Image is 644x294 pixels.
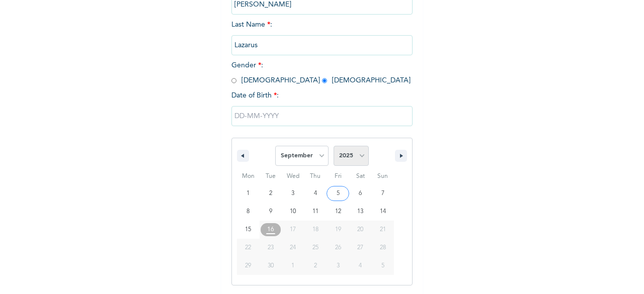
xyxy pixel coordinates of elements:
[327,221,349,239] button: 19
[282,239,304,257] button: 24
[260,203,282,221] button: 9
[335,221,341,239] span: 19
[304,168,327,184] span: Thu
[371,221,394,239] button: 21
[359,184,362,203] span: 6
[380,221,386,239] span: 21
[314,184,317,203] span: 4
[357,221,363,239] span: 20
[260,257,282,275] button: 30
[282,184,304,203] button: 3
[231,35,413,55] input: Enter your last name
[260,221,282,239] button: 16
[327,168,349,184] span: Fri
[312,221,318,239] span: 18
[282,203,304,221] button: 10
[327,239,349,257] button: 26
[335,239,341,257] span: 26
[357,203,363,221] span: 13
[349,184,372,203] button: 6
[282,221,304,239] button: 17
[231,21,413,49] span: Last Name :
[245,257,251,275] span: 29
[327,184,349,203] button: 5
[260,239,282,257] button: 23
[371,184,394,203] button: 7
[282,168,304,184] span: Wed
[237,257,260,275] button: 29
[231,62,411,84] span: Gender : [DEMOGRAPHIC_DATA] [DEMOGRAPHIC_DATA]
[237,221,260,239] button: 15
[371,203,394,221] button: 14
[231,90,279,101] span: Date of Birth :
[349,239,372,257] button: 27
[237,239,260,257] button: 22
[245,239,251,257] span: 22
[380,203,386,221] span: 14
[290,221,296,239] span: 17
[260,168,282,184] span: Tue
[237,184,260,203] button: 1
[290,239,296,257] span: 24
[290,203,296,221] span: 10
[291,184,294,203] span: 3
[349,168,372,184] span: Sat
[267,221,274,239] span: 16
[304,203,327,221] button: 11
[304,184,327,203] button: 4
[304,221,327,239] button: 18
[357,239,363,257] span: 27
[237,168,260,184] span: Mon
[335,203,341,221] span: 12
[304,239,327,257] button: 25
[349,221,372,239] button: 20
[312,203,318,221] span: 11
[269,203,272,221] span: 9
[247,184,250,203] span: 1
[327,203,349,221] button: 12
[247,203,250,221] span: 8
[337,184,340,203] span: 5
[371,168,394,184] span: Sun
[237,203,260,221] button: 8
[312,239,318,257] span: 25
[349,203,372,221] button: 13
[269,184,272,203] span: 2
[245,221,251,239] span: 15
[381,184,384,203] span: 7
[231,106,413,126] input: DD-MM-YYYY
[371,239,394,257] button: 28
[268,257,274,275] span: 30
[380,239,386,257] span: 28
[260,184,282,203] button: 2
[268,239,274,257] span: 23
